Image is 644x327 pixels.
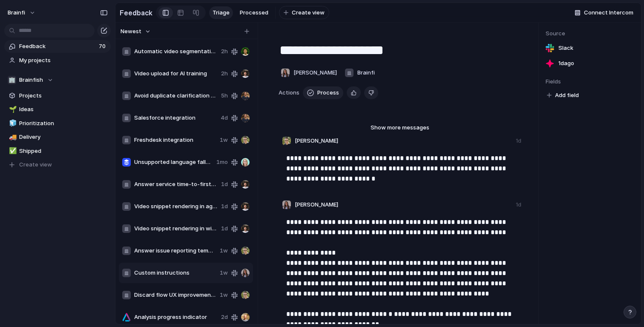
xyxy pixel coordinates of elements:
span: Slack [558,44,573,52]
a: 🚚Delivery [4,131,111,143]
span: 1d ago [558,59,574,68]
span: Actions [279,89,299,97]
button: brainfi [4,6,40,20]
button: Delete [364,86,378,99]
span: Video snippet rendering in agents [134,202,218,211]
span: Analysis progress indicator [134,313,218,321]
span: Source [546,29,634,38]
span: Answer issue reporting template [134,247,216,255]
span: Projects [19,92,108,100]
button: Connect Intercom [571,6,637,19]
button: [PERSON_NAME] [279,66,339,80]
a: Slack [546,42,634,54]
span: Create view [292,9,325,17]
span: Freshdesk integration [134,136,216,144]
span: Avoid duplicate clarification questions [134,92,218,100]
span: My projects [19,56,108,65]
button: 🏢Brainfish [4,74,111,86]
span: brainfi [8,9,25,17]
span: Salesforce integration [134,114,217,122]
span: 2h [221,69,228,78]
button: Process [303,86,343,99]
a: Triage [209,6,233,19]
span: 70 [99,42,107,51]
span: 2d [221,313,228,321]
span: 1w [220,269,228,277]
span: Video upload for AI training [134,69,218,78]
span: Connect Intercom [584,9,633,17]
div: 1d [516,201,521,209]
button: Newest [119,26,152,37]
span: Fields [546,77,634,86]
span: Add field [555,91,579,100]
span: 1mo [216,158,228,166]
div: 1d [516,137,521,145]
div: ✅ [9,146,15,156]
span: 5h [221,92,228,100]
span: 2h [221,47,228,56]
button: Create view [4,158,111,171]
button: Create view [279,6,329,20]
span: Triage [213,9,230,17]
span: Discard flow UX improvements [134,291,216,299]
span: Process [317,89,339,97]
span: Create view [19,161,52,169]
span: Ideas [19,105,108,114]
span: Brainfish [19,76,43,84]
button: ✅ [8,147,16,155]
button: Add field [546,90,580,101]
div: 🧊 [9,118,15,128]
a: 🌱Ideas [4,103,111,116]
button: 🌱 [8,105,16,114]
a: ✅Shipped [4,145,111,158]
div: 🌱 [9,105,15,115]
span: Custom instructions [134,269,216,277]
span: Video snippet rendering in widget answers [134,224,218,233]
a: 🧊Prioritization [4,117,111,130]
span: 1d [221,224,228,233]
a: Feedback70 [4,40,111,53]
a: Projects [4,89,111,102]
span: Show more messages [371,123,429,132]
span: 1w [220,291,228,299]
button: Brainfi [342,66,377,80]
span: Automatic video segmentation [134,47,218,56]
span: Answer service time-to-first-stream metrics [134,180,218,189]
span: Unsupported language fallback messaging [134,158,213,166]
span: 1d [221,180,228,189]
span: 4d [221,114,228,122]
div: 🚚 [9,132,15,142]
span: [PERSON_NAME] [295,201,338,209]
a: Processed [236,6,272,19]
span: 1w [220,136,228,144]
span: Processed [240,9,268,17]
button: 🧊 [8,119,16,128]
button: Show more messages [349,122,451,133]
span: Delivery [19,133,108,141]
span: 1d [221,202,228,211]
span: 1w [220,247,228,255]
span: Shipped [19,147,108,155]
span: Feedback [19,42,96,51]
span: Prioritization [19,119,108,128]
div: 🏢 [8,76,16,84]
h2: Feedback [120,8,152,18]
a: My projects [4,54,111,67]
span: [PERSON_NAME] [295,137,338,145]
span: Newest [121,27,141,36]
span: [PERSON_NAME] [293,69,337,77]
span: Brainfi [357,69,375,77]
button: 🚚 [8,133,16,141]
